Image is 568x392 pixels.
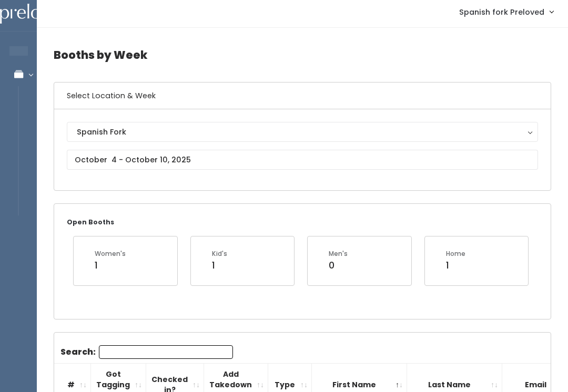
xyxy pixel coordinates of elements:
[67,150,538,170] input: October 4 - October 10, 2025
[212,249,227,259] div: Kid's
[54,40,551,69] h4: Booths by Week
[77,126,528,138] div: Spanish Fork
[449,1,564,23] a: Spanish fork Preloved
[329,249,348,259] div: Men's
[459,6,544,18] span: Spanish fork Preloved
[95,259,126,272] div: 1
[99,345,233,359] input: Search:
[54,82,551,109] h6: Select Location & Week
[67,122,538,142] button: Spanish Fork
[446,259,465,272] div: 1
[212,259,227,272] div: 1
[95,249,126,259] div: Women's
[446,249,465,259] div: Home
[329,259,348,272] div: 0
[60,345,233,359] label: Search:
[67,218,114,226] small: Open Booths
